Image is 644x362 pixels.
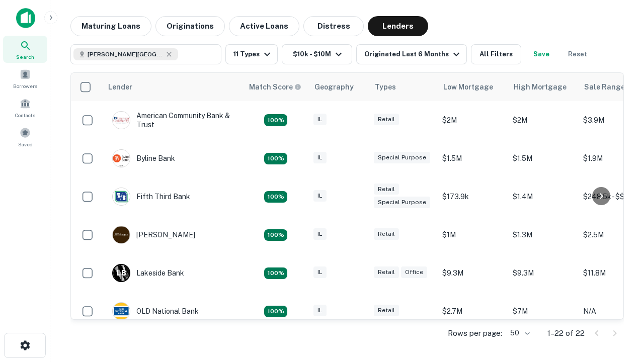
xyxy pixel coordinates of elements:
[508,216,578,254] td: $1.3M
[243,73,308,101] th: Capitalize uses an advanced AI algorithm to match your search with the best lender. The match sco...
[113,303,130,320] img: picture
[264,267,287,280] div: Matching Properties: 3, hasApolloMatch: undefined
[16,53,34,61] span: Search
[525,44,557,64] button: Save your search to get updates of matches that match your search criteria.
[112,188,190,206] div: Fifth Third Bank
[401,266,427,278] div: Office
[113,226,130,243] img: picture
[112,111,233,129] div: American Community Bank & Trust
[70,16,151,36] button: Maturing Loans
[448,327,502,339] p: Rows per page:
[117,268,126,279] p: L B
[508,254,578,292] td: $9.3M
[437,292,508,330] td: $2.7M
[264,114,287,126] div: Matching Properties: 2, hasApolloMatch: undefined
[313,305,327,316] div: IL
[437,177,508,216] td: $173.9k
[508,177,578,216] td: $1.4M
[584,81,625,93] div: Sale Range
[313,228,327,240] div: IL
[303,16,364,36] button: Distress
[3,36,47,63] a: Search
[313,266,327,278] div: IL
[314,81,354,93] div: Geography
[374,152,430,163] div: Special Purpose
[155,16,225,36] button: Originations
[313,152,327,163] div: IL
[356,44,467,64] button: Originated Last 6 Months
[508,101,578,139] td: $2M
[264,229,287,241] div: Matching Properties: 2, hasApolloMatch: undefined
[374,305,399,316] div: Retail
[113,150,130,167] img: picture
[108,81,132,93] div: Lender
[374,197,430,208] div: Special Purpose
[112,302,199,320] div: OLD National Bank
[308,73,369,101] th: Geography
[225,44,278,64] button: 11 Types
[437,101,508,139] td: $2M
[369,73,437,101] th: Types
[313,114,327,125] div: IL
[113,188,130,205] img: picture
[375,81,396,93] div: Types
[374,114,399,125] div: Retail
[594,282,644,330] iframe: Chat Widget
[374,228,399,240] div: Retail
[374,266,399,278] div: Retail
[437,254,508,292] td: $9.3M
[443,81,493,93] div: Low Mortgage
[547,327,585,339] p: 1–22 of 22
[264,191,287,203] div: Matching Properties: 2, hasApolloMatch: undefined
[16,8,35,28] img: capitalize-icon.png
[561,44,594,64] button: Reset
[374,184,399,195] div: Retail
[264,153,287,165] div: Matching Properties: 2, hasApolloMatch: undefined
[229,16,299,36] button: Active Loans
[508,292,578,330] td: $7M
[313,190,327,202] div: IL
[113,112,130,129] img: picture
[249,81,301,93] div: Capitalize uses an advanced AI algorithm to match your search with the best lender. The match sco...
[3,94,47,121] a: Contacts
[368,16,428,36] button: Lenders
[3,123,47,150] a: Saved
[508,73,578,101] th: High Mortgage
[112,149,175,167] div: Byline Bank
[506,326,531,340] div: 50
[112,226,195,244] div: [PERSON_NAME]
[13,82,37,90] span: Borrowers
[437,216,508,254] td: $1M
[102,73,243,101] th: Lender
[437,139,508,177] td: $1.5M
[508,139,578,177] td: $1.5M
[437,73,508,101] th: Low Mortgage
[471,44,521,64] button: All Filters
[514,81,567,93] div: High Mortgage
[364,48,462,60] div: Originated Last 6 Months
[15,111,35,119] span: Contacts
[264,306,287,318] div: Matching Properties: 2, hasApolloMatch: undefined
[3,65,47,92] a: Borrowers
[249,81,299,93] h6: Match Score
[282,44,352,64] button: $10k - $10M
[18,140,33,148] span: Saved
[88,50,163,59] span: [PERSON_NAME][GEOGRAPHIC_DATA], [GEOGRAPHIC_DATA]
[112,264,184,282] div: Lakeside Bank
